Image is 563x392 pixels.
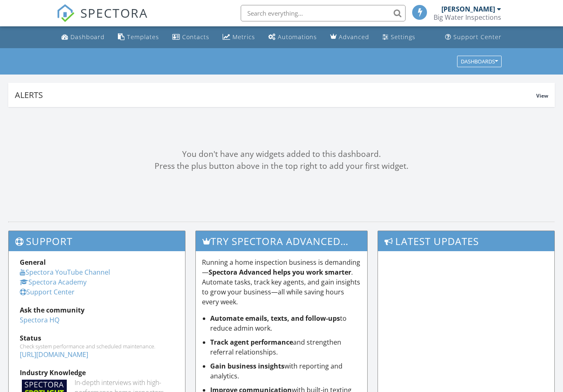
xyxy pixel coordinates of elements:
strong: Track agent performance [210,338,293,347]
h3: Support [9,231,185,251]
div: [PERSON_NAME] [441,5,495,13]
input: Search everything... [241,5,406,21]
div: Industry Knowledge [20,368,174,378]
strong: Spectora Advanced helps you work smarter [209,268,351,277]
li: and strengthen referral relationships. [210,337,361,357]
a: Metrics [219,30,258,45]
div: Status [20,333,174,343]
p: Running a home inspection business is demanding— . Automate tasks, track key agents, and gain ins... [202,257,361,307]
div: Big Water Inspections [434,13,501,21]
a: Advanced [327,30,373,45]
div: Support Center [453,33,502,41]
div: Ask the community [20,305,174,315]
h3: Try spectora advanced [DATE] [196,231,367,251]
div: Dashboard [70,33,105,41]
div: Templates [127,33,159,41]
span: View [536,92,548,99]
a: Templates [115,30,162,45]
a: Support Center [20,287,75,296]
a: SPECTORA [56,11,148,28]
strong: Automate emails, texts, and follow-ups [210,314,340,323]
a: Spectora HQ [20,315,59,324]
div: Advanced [339,33,369,41]
img: The Best Home Inspection Software - Spectora [56,4,75,22]
a: Support Center [442,30,505,45]
div: Alerts [15,89,536,100]
strong: General [20,258,46,267]
a: Contacts [169,30,213,45]
strong: Gain business insights [210,362,284,371]
a: Spectora YouTube Channel [20,268,110,277]
a: Spectora Academy [20,278,87,287]
li: to reduce admin work. [210,313,361,333]
div: Automations [278,33,317,41]
a: Dashboard [58,30,108,45]
a: [URL][DOMAIN_NAME] [20,350,88,359]
a: Automations (Basic) [265,30,320,45]
div: Contacts [182,33,209,41]
div: Check system performance and scheduled maintenance. [20,343,174,350]
div: Metrics [232,33,255,41]
div: Press the plus button above in the top right to add your first widget. [8,160,555,172]
button: Dashboards [457,56,502,67]
div: Dashboards [461,58,498,64]
li: with reporting and analytics. [210,361,361,381]
a: Settings [379,30,419,45]
div: Settings [391,33,415,41]
h3: Latest Updates [378,231,554,251]
div: You don't have any widgets added to this dashboard. [8,148,555,160]
span: SPECTORA [80,4,148,21]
